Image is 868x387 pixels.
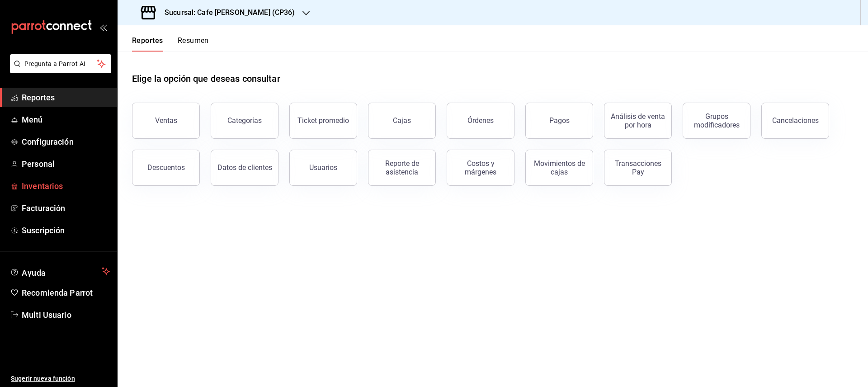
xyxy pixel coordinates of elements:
[132,150,200,186] button: Descuentos
[227,116,262,125] div: Categorías
[368,103,436,139] button: Cajas
[211,150,278,186] button: Datos de clientes
[453,159,509,176] div: Costos y márgenes
[6,66,111,75] a: Pregunta a Parrot AI
[22,158,110,170] span: Personal
[604,103,672,139] button: Análisis de venta por hora
[309,163,337,172] div: Usuarios
[132,36,163,52] button: Reportes
[683,103,750,139] button: Grupos modificadores
[11,374,110,383] span: Sugerir nueva función
[22,287,110,299] span: Recomienda Parrot
[447,150,514,186] button: Costos y márgenes
[610,159,666,176] div: Transacciones Pay
[297,116,349,125] div: Ticket promedio
[772,116,819,125] div: Cancelaciones
[531,159,587,176] div: Movimientos de cajas
[132,72,280,85] h1: Elige la opción que deseas consultar
[132,36,209,52] div: navigation tabs
[393,116,411,125] div: Cajas
[24,59,97,69] span: Pregunta a Parrot AI
[525,103,593,139] button: Pagos
[22,202,110,214] span: Facturación
[289,103,357,139] button: Ticket promedio
[99,24,107,31] button: open_drawer_menu
[22,266,98,277] span: Ayuda
[374,159,430,176] div: Reporte de asistencia
[10,54,111,73] button: Pregunta a Parrot AI
[147,163,185,172] div: Descuentos
[22,309,110,321] span: Multi Usuario
[467,116,494,125] div: Órdenes
[22,136,110,148] span: Configuración
[178,36,209,52] button: Resumen
[22,91,110,104] span: Reportes
[289,150,357,186] button: Usuarios
[689,112,745,129] div: Grupos modificadores
[525,150,593,186] button: Movimientos de cajas
[368,150,436,186] button: Reporte de asistencia
[549,116,570,125] div: Pagos
[22,180,110,192] span: Inventarios
[157,7,295,18] h3: Sucursal: Cafe [PERSON_NAME] (CP36)
[447,103,514,139] button: Órdenes
[22,113,110,126] span: Menú
[217,163,272,172] div: Datos de clientes
[22,224,110,236] span: Suscripción
[155,116,177,125] div: Ventas
[610,112,666,129] div: Análisis de venta por hora
[604,150,672,186] button: Transacciones Pay
[132,103,200,139] button: Ventas
[761,103,829,139] button: Cancelaciones
[211,103,278,139] button: Categorías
